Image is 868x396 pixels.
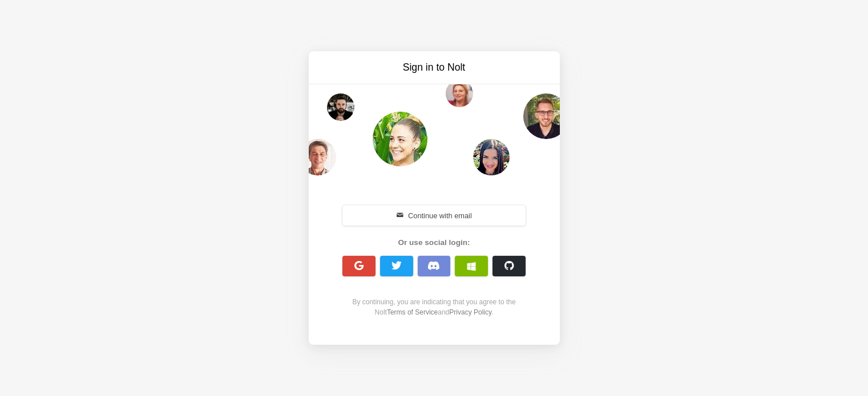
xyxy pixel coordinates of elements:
h3: Sign in to Nolt [338,60,530,75]
button: Continue with email [342,205,526,226]
a: Terms of Service [387,308,438,316]
div: By continuing, you are indicating that you agree to the Nolt and . [336,297,532,317]
div: Or use social login: [336,237,532,248]
a: Privacy Policy [449,308,491,316]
